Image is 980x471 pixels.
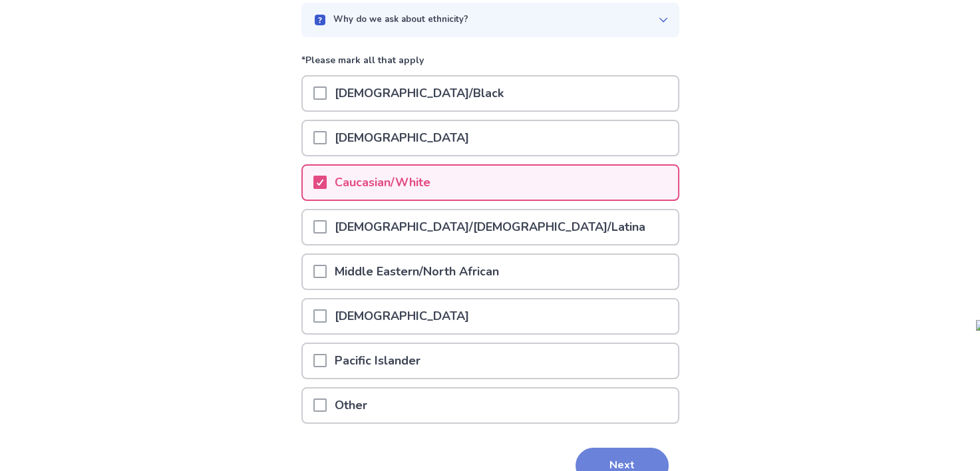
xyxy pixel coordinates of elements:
p: [DEMOGRAPHIC_DATA]/Black [327,77,512,110]
p: Caucasian/White [327,166,438,200]
p: [DEMOGRAPHIC_DATA] [327,121,477,155]
p: Why do we ask about ethnicity? [333,13,468,27]
p: [DEMOGRAPHIC_DATA]/[DEMOGRAPHIC_DATA]/Latina [327,210,653,244]
p: Other [327,389,375,422]
p: Middle Eastern/North African [327,255,507,289]
p: [DEMOGRAPHIC_DATA] [327,299,477,333]
p: *Please mark all that apply [301,53,679,75]
p: Pacific Islander [327,344,428,378]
